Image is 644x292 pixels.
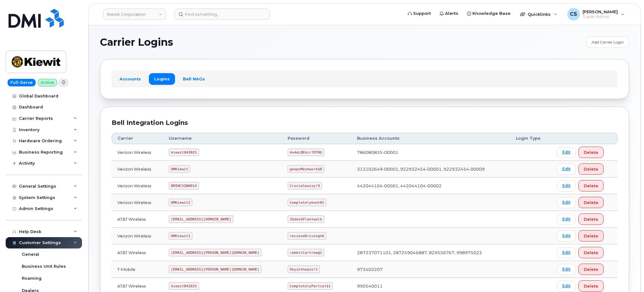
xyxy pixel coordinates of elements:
[112,211,163,228] td: AT&T Wireless
[557,247,576,258] a: Edit
[584,200,598,206] span: Delete
[100,38,173,47] span: Carrier Logins
[557,164,576,175] a: Edit
[578,264,604,275] button: Delete
[112,244,163,261] td: AT&T Wireless
[169,232,192,240] code: OMKiewit1
[288,249,324,256] code: rabbitCartree@1
[578,180,604,191] button: Delete
[112,144,163,161] td: Verizon Wireless
[584,266,598,272] span: Delete
[351,178,510,194] td: 442044104-00001, 442044104-00002
[578,147,604,158] button: Delete
[112,133,163,144] th: Carrier
[510,133,551,144] th: Login Type
[112,118,618,127] div: Bell Integration Logins
[578,230,604,242] button: Delete
[288,165,324,173] code: goopsMeshwork$8
[169,249,261,256] code: [EMAIL_ADDRESS][PERSON_NAME][DOMAIN_NAME]
[169,215,233,223] code: [EMAIL_ADDRESS][DOMAIN_NAME]
[584,183,598,189] span: Delete
[169,149,199,156] code: kiewit043025
[288,199,326,206] code: Completelyknot#1
[288,215,324,223] code: 3$deskPlantwalk
[288,149,324,156] code: 4u4eL8Ekzr?DTHU
[557,180,576,191] a: Edit
[584,233,598,239] span: Delete
[169,282,199,290] code: kiewit041825
[586,37,629,48] a: Add Carrier Login
[114,73,146,85] a: Accounts
[578,163,604,175] button: Delete
[351,161,510,178] td: 313102649-00001, 922932454-00001, 922932454-00009
[557,214,576,225] a: Edit
[584,216,598,222] span: Delete
[112,178,163,194] td: Verizon Wireless
[578,247,604,258] button: Delete
[288,232,326,240] code: recieveDriving%6
[557,231,576,242] a: Edit
[288,266,320,273] code: Skyinthepie!2
[351,244,510,261] td: 287237071101, 287259046887, 829556767, 998975023
[112,194,163,211] td: Verizon Wireless
[351,261,510,278] td: 973402207
[112,261,163,278] td: T-Mobile
[557,197,576,208] a: Edit
[149,73,175,85] a: Logins
[617,265,639,287] iframe: Messenger Launcher
[578,197,604,208] button: Delete
[169,199,192,206] code: OMKiewit2
[584,250,598,256] span: Delete
[578,280,604,292] button: Delete
[288,182,322,190] code: Crucialmuzzy!9
[178,73,210,85] a: Bell NAGs
[169,165,190,173] code: OMKiewit
[584,283,598,289] span: Delete
[578,213,604,225] button: Delete
[557,147,576,158] a: Edit
[112,228,163,244] td: Verizon Wireless
[557,281,576,292] a: Edit
[288,282,333,290] code: CompletelyPartial$1
[351,144,510,161] td: 786080835-00001
[557,264,576,275] a: Edit
[169,182,199,190] code: DMINCVZW0814
[584,166,598,172] span: Delete
[282,133,351,144] th: Password
[112,161,163,178] td: Verizon Wireless
[169,266,261,273] code: [EMAIL_ADDRESS][PERSON_NAME][DOMAIN_NAME]
[351,133,510,144] th: Business Accounts
[584,149,598,155] span: Delete
[163,133,282,144] th: Username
